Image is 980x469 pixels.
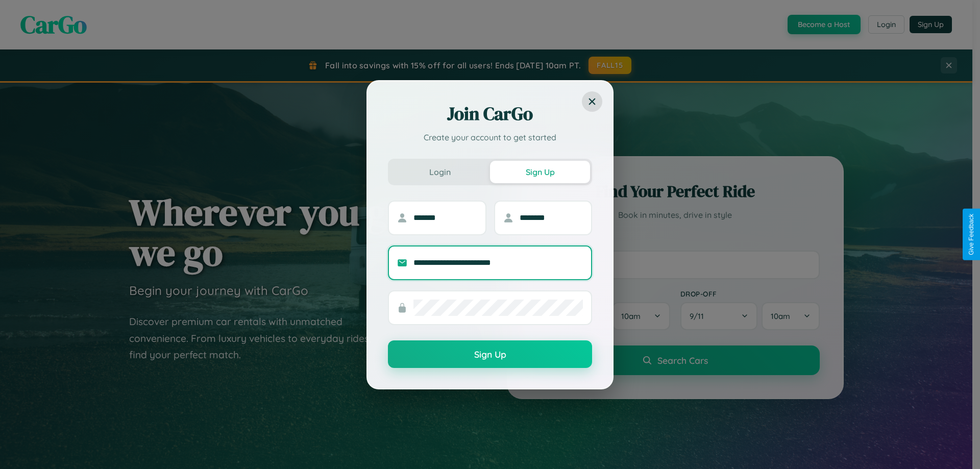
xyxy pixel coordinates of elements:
p: Create your account to get started [388,131,592,143]
button: Sign Up [490,161,590,183]
button: Login [390,161,490,183]
div: Give Feedback [968,214,975,255]
h2: Join CarGo [388,102,592,126]
button: Sign Up [388,340,592,368]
